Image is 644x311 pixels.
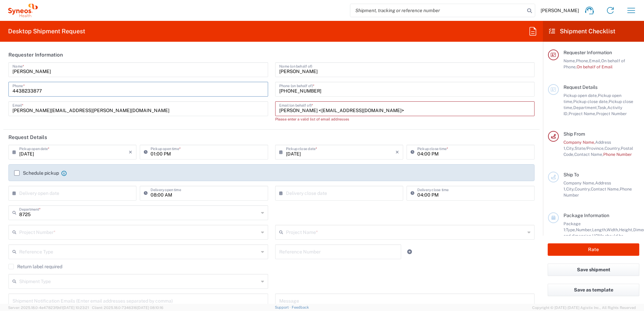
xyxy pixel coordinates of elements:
[549,27,615,35] h2: Shipment Checklist
[566,227,576,232] span: Type,
[548,264,639,276] button: Save shipment
[350,4,525,17] input: Shipment, tracking or reference number
[592,227,607,232] span: Length,
[8,264,62,269] label: Return label required
[8,27,85,35] h2: Desktop Shipment Request
[292,305,309,309] a: Feedback
[573,105,598,110] span: Department,
[563,172,579,177] span: Ship To
[563,180,595,185] span: Company Name,
[589,58,601,63] span: Email,
[598,105,607,110] span: Task,
[603,152,632,157] span: Phone Number
[275,305,292,309] a: Support
[405,247,414,256] a: Add Reference
[563,131,585,137] span: Ship From
[14,170,59,176] label: Schedule pickup
[137,306,163,310] span: [DATE] 08:10:16
[619,227,633,232] span: Height,
[563,93,598,98] span: Pickup open date,
[563,213,609,218] span: Package Information
[575,186,591,192] span: Country,
[569,111,596,116] span: Project Name,
[576,227,592,232] span: Number,
[563,140,595,145] span: Company Name,
[596,111,627,116] span: Project Number
[8,134,47,141] h2: Request Details
[548,243,639,256] button: Rate
[607,227,619,232] span: Width,
[591,186,620,192] span: Contact Name,
[548,284,639,296] button: Save as template
[92,306,163,310] span: Client: 2025.18.0-7346316
[563,50,612,55] span: Requester Information
[576,58,589,63] span: Phone,
[577,64,613,69] span: On behalf of Email
[563,58,576,63] span: Name,
[532,305,636,311] span: Copyright © [DATE]-[DATE] Agistix Inc., All Rights Reserved
[566,186,575,192] span: City,
[563,84,598,90] span: Request Details
[541,7,579,13] span: [PERSON_NAME]
[8,51,63,58] h2: Requester Information
[8,306,89,310] span: Server: 2025.18.0-4e47823f9d1
[575,146,605,151] span: State/Province,
[395,147,399,158] i: ×
[275,116,535,122] div: Please enter a valid list of email addresses
[573,99,609,104] span: Pickup close date,
[129,147,132,158] i: ×
[605,146,621,151] span: Country,
[63,306,89,310] span: [DATE] 10:23:21
[574,152,603,157] span: Contact Name,
[563,221,581,232] span: Package 1:
[566,146,575,151] span: City,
